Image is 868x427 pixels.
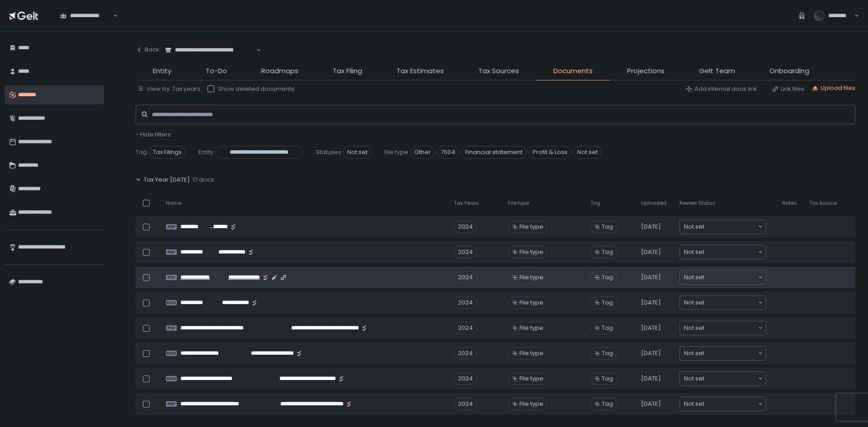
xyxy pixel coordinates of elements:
[384,148,408,156] span: File type
[684,374,704,383] span: Not set
[680,321,766,335] div: Search for option
[573,146,602,159] span: Not set
[198,148,213,156] span: Entity
[206,66,227,76] span: To-Do
[602,223,613,231] span: Tag
[684,324,704,333] span: Not set
[641,200,666,206] span: Uploaded
[136,46,159,54] div: Back
[680,296,766,310] div: Search for option
[137,85,200,93] button: View by: Tax years
[602,349,613,357] span: Tag
[704,324,757,333] input: Search for option
[508,200,529,206] span: File type
[602,400,613,408] span: Tag
[679,200,715,206] span: Review Status
[144,176,190,184] span: Tax Year [DATE]
[136,148,147,156] span: Tag
[590,200,600,206] span: Tag
[454,322,477,334] div: 2024
[333,66,362,76] span: Tax Filing
[519,375,543,383] span: File type
[454,246,477,258] div: 2024
[704,298,757,307] input: Search for option
[193,176,214,184] span: 17 docs
[627,66,665,76] span: Projections
[136,130,171,139] span: - Hide filters
[519,349,543,357] span: File type
[641,299,661,307] span: [DATE]
[437,146,459,159] span: 7004
[782,200,797,206] span: Notes
[680,397,766,411] div: Search for option
[112,11,112,20] input: Search for option
[461,146,527,159] span: Financial statement
[519,299,543,307] span: File type
[519,273,543,282] span: File type
[680,372,766,385] div: Search for option
[602,248,613,256] span: Tag
[454,372,477,385] div: 2024
[528,146,571,159] span: Profit & Loss
[641,400,661,408] span: [DATE]
[54,6,118,25] div: Search for option
[684,273,704,282] span: Not set
[478,66,519,76] span: Tax Sources
[704,374,757,383] input: Search for option
[684,349,704,358] span: Not set
[685,85,757,93] button: Add internal docs link
[641,349,661,357] span: [DATE]
[519,400,543,408] span: File type
[602,324,613,332] span: Tag
[684,399,704,408] span: Not set
[454,221,477,233] div: 2024
[519,223,543,231] span: File type
[684,222,704,231] span: Not set
[684,298,704,307] span: Not set
[255,46,255,55] input: Search for option
[811,84,855,92] button: Upload files
[680,347,766,360] div: Search for option
[316,148,341,156] span: Statuses
[680,220,766,234] div: Search for option
[410,146,435,159] span: Other
[704,222,757,231] input: Search for option
[704,273,757,282] input: Search for option
[809,200,837,206] span: Tax Source
[454,296,477,309] div: 2024
[641,223,661,231] span: [DATE]
[454,200,479,206] span: Tax Years
[519,248,543,256] span: File type
[553,66,593,76] span: Documents
[641,273,661,282] span: [DATE]
[159,41,261,60] div: Search for option
[454,398,477,410] div: 2024
[602,299,613,307] span: Tag
[704,349,757,358] input: Search for option
[149,146,186,159] span: Tax Filings
[602,273,613,282] span: Tag
[641,375,661,383] span: [DATE]
[261,66,298,76] span: Roadmaps
[602,375,613,383] span: Tag
[704,248,757,257] input: Search for option
[769,66,809,76] span: Onboarding
[680,245,766,259] div: Search for option
[396,66,444,76] span: Tax Estimates
[454,271,477,284] div: 2024
[684,248,704,257] span: Not set
[166,200,181,206] span: Name
[136,131,171,139] button: - Hide filters
[704,399,757,408] input: Search for option
[772,85,804,93] button: Link files
[136,41,159,59] button: Back
[699,66,735,76] span: Gelt Team
[343,146,372,159] span: Not set
[680,271,766,284] div: Search for option
[641,324,661,332] span: [DATE]
[454,347,477,360] div: 2024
